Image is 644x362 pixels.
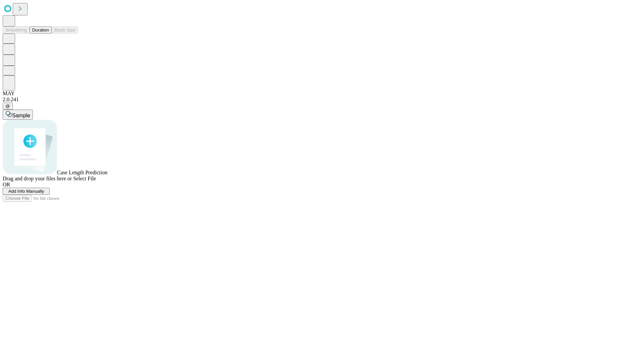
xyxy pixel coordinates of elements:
[5,104,10,109] span: @
[3,26,30,34] button: Smoothing
[3,97,641,103] div: 2.0.241
[3,176,72,181] span: Drag and drop your files here or
[3,90,641,97] div: MAY
[12,113,30,118] span: Sample
[3,188,50,195] button: Add Info Manually
[30,26,52,34] button: Duration
[52,26,78,34] button: Block Size
[73,176,96,181] span: Select File
[57,170,107,175] span: Case Length Prediction
[3,103,13,110] button: @
[8,189,44,194] span: Add Info Manually
[3,182,10,187] span: OR
[3,110,33,120] button: Sample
